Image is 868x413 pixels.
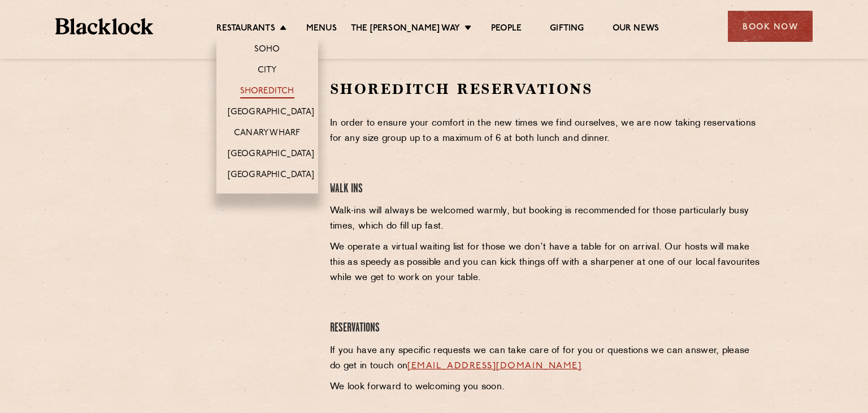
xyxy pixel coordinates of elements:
h4: Reservations [330,321,763,336]
a: People [491,23,522,36]
a: The [PERSON_NAME] Way [351,23,460,36]
a: Restaurants [216,23,275,36]
p: If you have any specific requests we can take care of for you or questions we can answer, please ... [330,343,763,374]
a: [GEOGRAPHIC_DATA] [228,170,314,182]
p: We operate a virtual waiting list for those we don’t have a table for on arrival. Our hosts will ... [330,240,763,286]
h4: Walk Ins [330,182,763,197]
a: Gifting [550,23,584,36]
a: Canary Wharf [234,128,300,140]
a: [GEOGRAPHIC_DATA] [228,149,314,161]
p: In order to ensure your comfort in the new times we find ourselves, we are now taking reservation... [330,116,763,147]
a: Soho [254,44,280,57]
a: [EMAIL_ADDRESS][DOMAIN_NAME] [407,362,581,371]
p: We look forward to welcoming you soon. [330,380,763,395]
a: City [258,65,277,78]
iframe: OpenTable make booking widget [146,79,272,249]
p: Walk-ins will always be welcomed warmly, but booking is recommended for those particularly busy t... [330,204,763,234]
a: Menus [306,23,337,36]
div: Book Now [728,11,813,42]
a: [GEOGRAPHIC_DATA] [228,107,314,119]
a: Shoreditch [240,86,294,98]
h2: Shoreditch Reservations [330,79,763,99]
img: BL_Textured_Logo-footer-cropped.svg [55,18,153,35]
a: Our News [613,23,659,36]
